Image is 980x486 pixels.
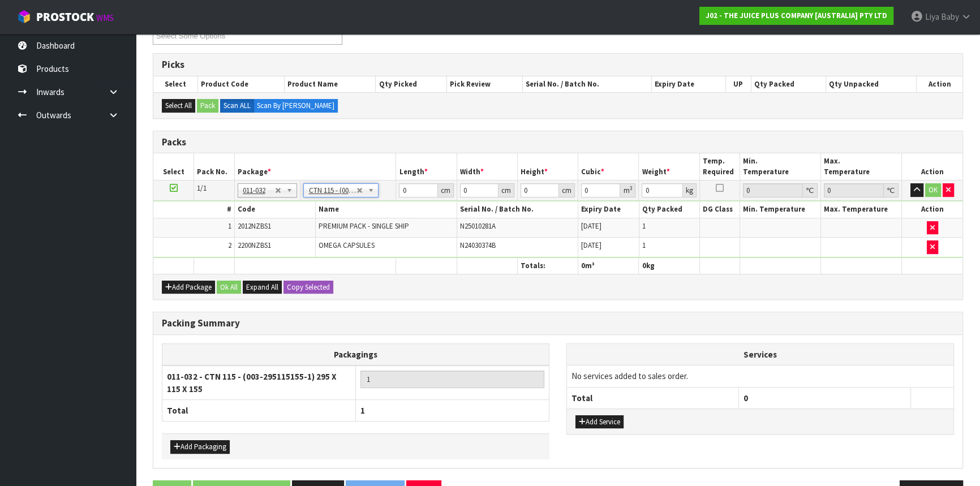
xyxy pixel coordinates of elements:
th: Qty Packed [751,76,826,92]
span: Liya [925,11,939,22]
th: Action [916,76,962,92]
th: Name [315,201,457,218]
a: J02 - THE JUICE PLUS COMPANY [AUSTRALIA] PTY LTD [699,7,893,25]
th: Height [517,153,578,180]
th: Weight [639,153,699,180]
th: Expiry Date [651,76,725,92]
th: Select [153,76,197,92]
th: Qty Unpacked [826,76,917,92]
div: cm [438,183,454,197]
th: Length [396,153,457,180]
th: Code [234,201,315,218]
button: Copy Selected [283,281,333,294]
th: Qty Picked [376,76,447,92]
span: OMEGA CAPSULES [319,240,375,250]
th: UP [725,76,751,92]
h3: Packing Summary [162,318,954,329]
th: Max. Temperature [821,201,902,218]
th: kg [639,257,699,274]
button: Expand All [243,281,282,294]
div: kg [683,183,697,197]
span: 1 [228,221,231,231]
strong: 011-032 - CTN 115 - (003-295115155-1) 295 X 115 X 155 [167,371,337,394]
h3: Picks [162,59,954,70]
button: Ok All [217,281,241,294]
th: Action [902,153,962,180]
button: OK [925,183,941,197]
span: [DATE] [581,221,601,231]
th: Width [457,153,517,180]
span: Expand All [246,282,278,292]
th: Total [567,387,739,408]
img: cube-alt.png [17,10,31,24]
th: Action [902,201,962,218]
th: Cubic [578,153,639,180]
span: 1/1 [197,183,207,193]
button: Pack [197,99,218,113]
span: N25010281A [460,221,496,231]
span: 1 [642,221,646,231]
span: 0 [581,261,585,270]
div: ℃ [884,183,899,197]
th: Packagings [162,343,549,365]
div: cm [498,183,514,197]
th: Expiry Date [578,201,639,218]
th: Qty Packed [639,201,699,218]
span: CTN 115 - (003-295115155-1) 295 X 115 X 155 [308,184,356,197]
span: 1 [642,240,646,250]
th: Max. Temperature [821,153,902,180]
th: DG Class [699,201,740,218]
span: PREMIUM PACK - SINGLE SHIP [319,221,409,231]
th: Services [567,344,953,365]
span: 0 [743,393,748,403]
span: ProStock [36,10,94,24]
th: # [153,201,234,218]
h3: Packs [162,137,954,148]
th: Min. Temperature [740,201,821,218]
button: Add Service [575,415,624,429]
span: 1 [360,405,365,416]
th: Product Name [285,76,376,92]
th: Serial No. / Batch No. [523,76,652,92]
span: N24030374B [460,240,496,250]
th: Product Code [197,76,284,92]
div: cm [559,183,575,197]
th: Total [162,400,356,422]
button: Add Packaging [170,440,230,454]
div: m [620,183,635,197]
th: m³ [578,257,639,274]
div: ℃ [803,183,818,197]
td: No services added to sales order. [567,365,953,387]
strong: J02 - THE JUICE PLUS COMPANY [AUSTRALIA] PTY LTD [706,11,887,20]
th: Pack No. [194,153,235,180]
label: Scan By [PERSON_NAME] [253,99,338,113]
span: 2012NZBS1 [238,221,271,231]
button: Add Package [162,281,215,294]
th: Pick Review [447,76,523,92]
span: 2 [228,240,231,250]
th: Serial No. / Batch No. [457,201,578,218]
th: Package [234,153,396,180]
th: Min. Temperature [740,153,821,180]
span: 011-032 [243,184,276,197]
button: Select All [162,99,195,113]
th: Totals: [517,257,578,274]
span: 2200NZBS1 [238,240,271,250]
span: 0 [642,261,646,270]
sup: 3 [629,184,632,192]
label: Scan ALL [220,99,254,113]
span: Baby [941,11,959,22]
th: Select [153,153,194,180]
small: WMS [96,12,114,23]
span: [DATE] [581,240,601,250]
th: Temp. Required [699,153,740,180]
